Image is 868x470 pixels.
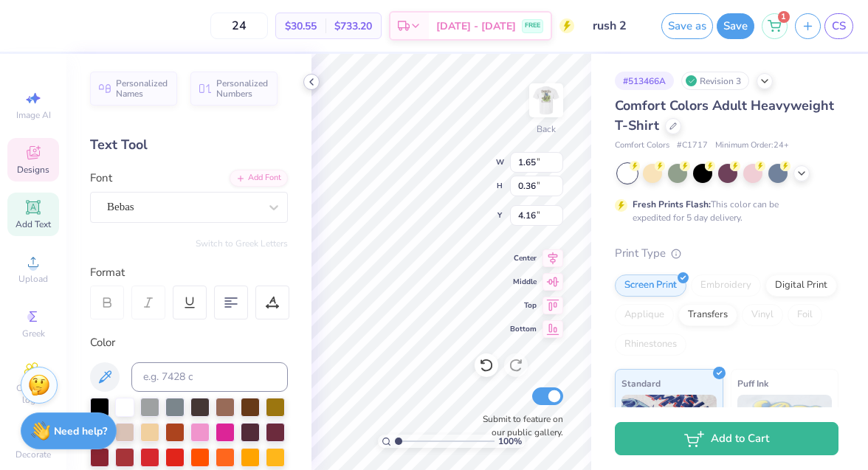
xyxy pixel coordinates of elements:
[510,300,537,311] span: Top
[498,435,522,448] span: 100 %
[737,395,833,469] img: Puff Ink
[677,139,708,152] span: # C1717
[131,362,288,392] input: e.g. 7428 c
[230,170,288,187] div: Add Font
[621,376,661,391] span: Standard
[210,13,268,39] input: – –
[824,13,853,39] a: CS
[582,11,654,41] input: Untitled Design
[615,274,686,297] div: Screen Print
[537,122,556,136] div: Back
[615,97,834,134] span: Comfort Colors Adult Heavyweight T-Shirt
[661,13,713,39] button: Save as
[15,218,51,230] span: Add Text
[633,198,814,224] div: This color can be expedited for 5 day delivery.
[116,78,168,99] span: Personalized Names
[90,135,288,155] div: Text Tool
[615,334,686,356] div: Rhinestones
[54,424,107,438] strong: Need help?
[510,277,537,287] span: Middle
[90,334,288,351] div: Color
[90,170,112,187] label: Font
[832,18,846,35] span: CS
[715,139,789,152] span: Minimum Order: 24 +
[531,86,561,115] img: Back
[90,264,289,281] div: Format
[615,304,674,326] div: Applique
[742,304,783,326] div: Vinyl
[633,198,711,210] strong: Fresh Prints Flash:
[16,109,51,121] span: Image AI
[15,449,51,460] span: Decorate
[510,324,537,334] span: Bottom
[22,328,45,339] span: Greek
[678,304,737,326] div: Transfers
[334,18,372,34] span: $733.20
[475,412,563,439] label: Submit to feature on our public gallery.
[7,382,59,406] span: Clipart & logos
[525,21,540,31] span: FREE
[615,422,838,455] button: Add to Cart
[621,395,717,469] img: Standard
[18,273,48,285] span: Upload
[436,18,516,34] span: [DATE] - [DATE]
[778,11,790,23] span: 1
[615,245,838,262] div: Print Type
[17,164,49,176] span: Designs
[681,72,749,90] div: Revision 3
[615,72,674,90] div: # 513466A
[765,274,837,297] div: Digital Print
[691,274,761,297] div: Embroidery
[737,376,768,391] span: Puff Ink
[196,238,288,249] button: Switch to Greek Letters
[615,139,669,152] span: Comfort Colors
[510,253,537,263] span: Center
[216,78,269,99] span: Personalized Numbers
[285,18,317,34] span: $30.55
[788,304,822,326] div: Foil
[717,13,754,39] button: Save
